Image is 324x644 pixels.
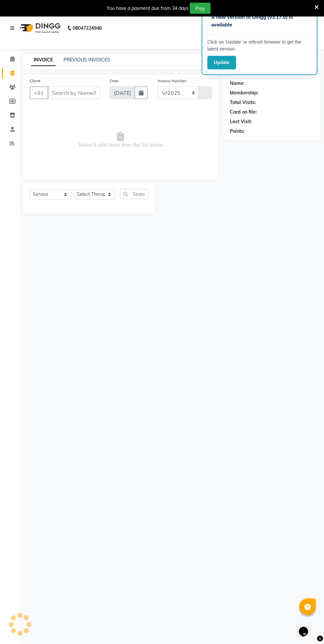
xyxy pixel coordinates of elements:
[230,99,256,106] div: Total Visits:
[230,118,252,125] div: Last Visit:
[211,14,308,28] p: A new version of Dingg (v3.17.0) is available
[110,78,119,84] label: Date
[48,87,100,99] input: Search by Name/Mobile/Email/Code
[230,80,245,87] div: Name:
[230,128,245,135] div: Points:
[63,57,110,63] a: PREVIOUS INVOICES
[296,618,317,637] iframe: chat widget
[230,89,259,96] div: Membership:
[120,189,148,199] input: Search or Scan
[30,78,40,84] label: Client
[31,54,56,66] a: INVOICE
[190,3,211,14] button: Pay
[230,109,257,116] div: Card on file:
[30,87,48,99] button: +91
[107,5,188,12] div: You have a payment due from 34 days
[73,19,102,37] b: 08047224946
[207,56,236,69] button: Update
[30,107,212,173] span: Select & add items from the list below
[17,19,62,37] img: logo
[207,39,312,53] p: Click on ‘Update’ or refersh browser to get the latest version.
[158,78,186,84] label: Invoice Number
